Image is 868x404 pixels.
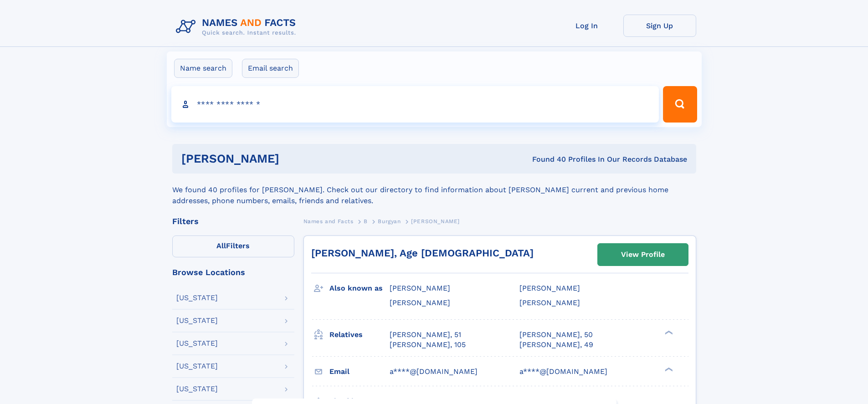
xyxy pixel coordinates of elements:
div: Found 40 Profiles In Our Records Database [406,154,687,164]
input: search input [171,86,659,123]
h3: Email [329,364,390,379]
div: We found 40 profiles for [PERSON_NAME]. Check out our directory to find information about [PERSON... [172,174,696,206]
div: View Profile [621,244,665,265]
span: [PERSON_NAME] [411,218,460,225]
span: [PERSON_NAME] [519,298,580,307]
a: Sign Up [623,15,696,37]
h3: Relatives [329,327,390,343]
div: [US_STATE] [176,294,218,302]
label: Email search [242,59,299,78]
a: B [364,215,368,227]
div: ❯ [663,366,673,372]
a: View Profile [598,244,688,266]
div: Browse Locations [172,268,294,276]
span: B [364,218,368,225]
div: [US_STATE] [176,385,218,393]
div: Filters [172,217,294,225]
label: Filters [172,235,294,257]
a: [PERSON_NAME], 105 [390,340,466,350]
span: [PERSON_NAME] [390,298,450,307]
a: Log In [550,15,623,37]
span: [PERSON_NAME] [519,284,580,292]
a: [PERSON_NAME], Age [DEMOGRAPHIC_DATA] [311,247,534,259]
div: [US_STATE] [176,317,218,324]
h3: Also known as [329,281,390,296]
div: ❯ [663,329,673,335]
a: Burgyan [378,215,401,227]
img: Logo Names and Facts [172,15,303,39]
a: Names and Facts [303,215,354,227]
a: [PERSON_NAME], 50 [519,330,593,340]
span: Burgyan [378,218,401,225]
a: [PERSON_NAME], 49 [519,340,593,350]
a: [PERSON_NAME], 51 [390,330,461,340]
span: All [216,241,226,250]
h1: [PERSON_NAME] [181,153,406,164]
label: Name search [174,59,232,78]
span: [PERSON_NAME] [390,284,450,292]
button: Search Button [663,86,697,123]
div: [US_STATE] [176,363,218,370]
div: [US_STATE] [176,340,218,347]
